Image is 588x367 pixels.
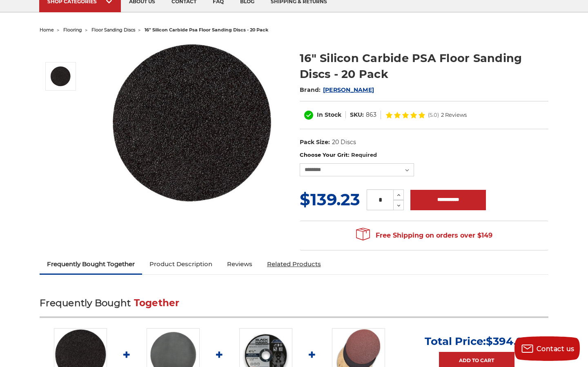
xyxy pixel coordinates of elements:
[134,297,180,309] span: Together
[300,151,548,159] label: Choose Your Grit:
[428,112,439,118] span: (5.0)
[50,66,71,87] img: Silicon Carbide 16" PSA Floor Sanding Disc
[425,335,529,348] p: Total Price:
[300,50,548,82] h1: 16" Silicon Carbide PSA Floor Sanding Discs - 20 Pack
[300,138,330,147] dt: Pack Size:
[145,27,268,33] span: 16" silicon carbide psa floor sanding discs - 20 pack
[350,111,364,119] dt: SKU:
[366,111,376,119] dd: 863
[300,86,321,93] span: Brand:
[486,335,529,348] span: $394.22
[40,27,54,33] a: home
[537,345,575,353] span: Contact us
[356,227,492,244] span: Free Shipping on orders over $149
[91,27,135,33] a: floor sanding discs
[351,151,377,158] small: Required
[441,112,467,118] span: 2 Reviews
[323,86,374,93] a: [PERSON_NAME]
[317,111,341,118] span: In Stock
[142,255,220,273] a: Product Description
[63,27,82,33] a: flooring
[514,336,580,361] button: Contact us
[260,255,328,273] a: Related Products
[300,189,360,209] span: $139.23
[40,297,131,309] span: Frequently Bought
[40,255,142,273] a: Frequently Bought Together
[110,42,273,205] img: Silicon Carbide 16" PSA Floor Sanding Disc
[220,255,260,273] a: Reviews
[332,138,356,147] dd: 20 Discs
